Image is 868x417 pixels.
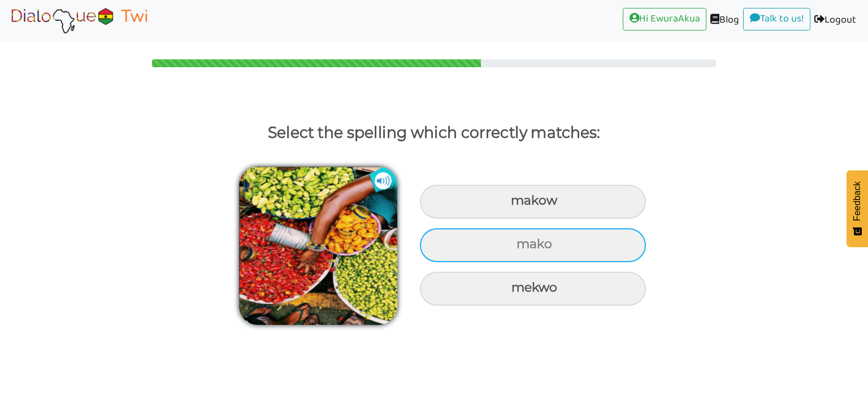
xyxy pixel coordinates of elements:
a: Hi EwuraAkua [623,8,706,31]
p: Select the spelling which correctly matches: [21,119,846,146]
button: Feedback - Show survey [847,170,868,247]
span: Feedback [852,181,862,221]
a: Blog [706,8,743,33]
a: Talk to us! [743,8,810,31]
div: mako [420,228,646,262]
div: makow [420,185,646,219]
img: cuNL5YgAAAABJRU5ErkJggg== [375,172,392,189]
img: Select Course Page [8,6,150,34]
div: mekwo [420,272,646,306]
a: Logout [810,8,860,33]
img: mako.PNG [239,167,397,325]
